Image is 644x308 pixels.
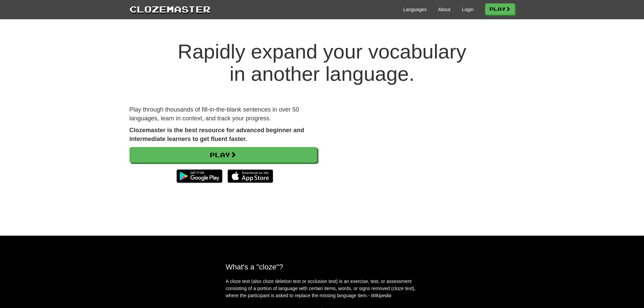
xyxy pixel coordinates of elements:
[129,127,304,142] strong: Clozemaster is the best resource for advanced beginner and intermediate learners to get fluent fa...
[173,166,225,186] img: Get it on Google Play
[485,3,515,15] a: Play
[438,6,451,13] a: About
[226,263,419,271] h2: What's a "cloze"?
[368,293,391,298] em: - Wikipedia
[228,169,273,183] img: Download_on_the_App_Store_Badge_US-UK_135x40-25178aeef6eb6b83b96f5f2d004eda3bffbb37122de64afbaef7...
[129,147,317,163] a: Play
[462,6,473,13] a: Login
[129,105,317,123] p: Play through thousands of fill-in-the-blank sentences in over 50 languages, learn in context, and...
[403,6,427,13] a: Languages
[226,278,419,299] p: A cloze test (also cloze deletion test or occlusion test) is an exercise, test, or assessment con...
[129,3,211,15] a: Clozemaster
